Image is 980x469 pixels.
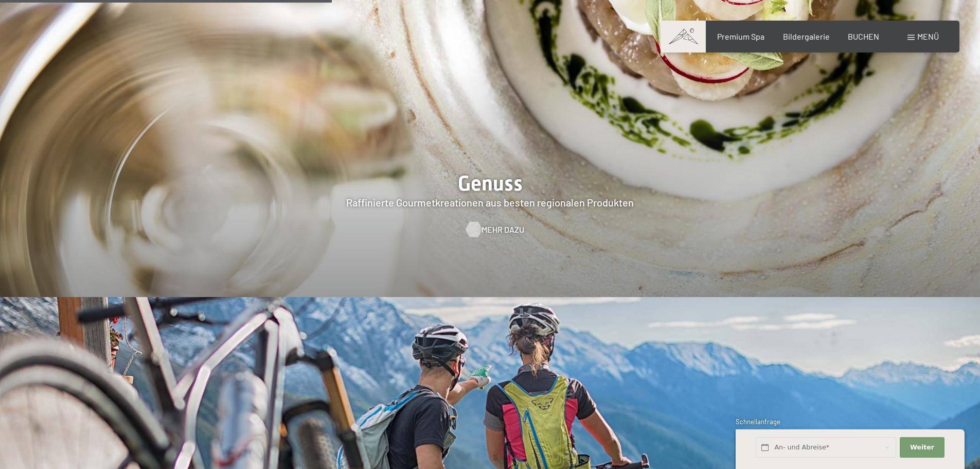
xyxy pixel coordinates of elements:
span: Menü [917,31,939,41]
a: Bildergalerie [783,31,830,41]
a: BUCHEN [848,31,879,41]
a: Mehr dazu [466,224,514,235]
button: Weiter [900,437,944,458]
span: Weiter [910,443,934,452]
a: Premium Spa [717,31,764,41]
span: Schnellanfrage [736,418,780,426]
span: Mehr dazu [482,224,524,235]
